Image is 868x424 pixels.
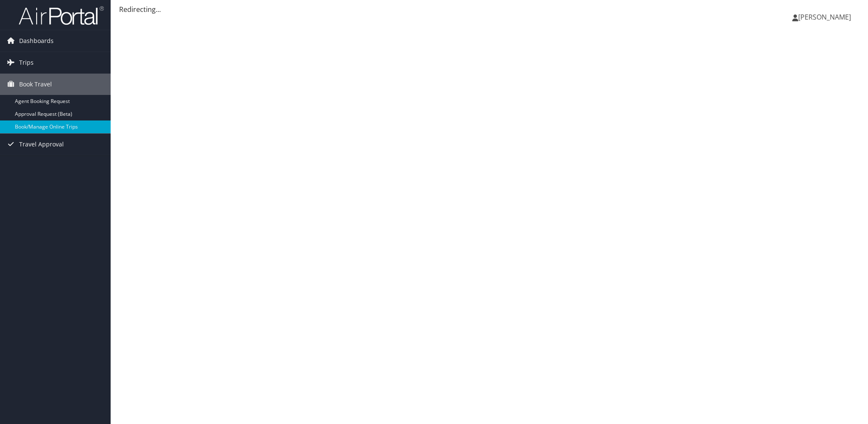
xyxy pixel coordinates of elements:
[19,52,34,73] span: Trips
[19,6,104,26] img: airportal-logo.png
[792,4,859,30] a: [PERSON_NAME]
[19,74,52,95] span: Book Travel
[19,134,64,155] span: Travel Approval
[19,30,54,52] span: Dashboards
[119,4,859,14] div: Redirecting...
[798,12,851,22] span: [PERSON_NAME]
